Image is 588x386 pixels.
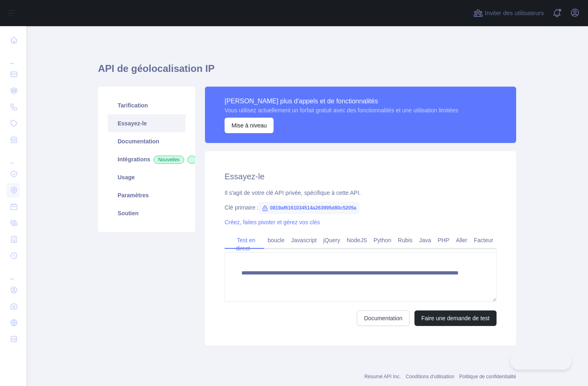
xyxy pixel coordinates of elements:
[364,315,402,321] font: Documentation
[118,192,149,199] font: Paramètres
[108,150,185,168] a: IntégrationsNouvelles
[118,120,147,127] font: Essayez-le
[225,107,458,114] font: Vous utilisez actuellement un forfait gratuit avec des fonctionnalités et une utilisation limitées
[225,190,361,196] font: Il s'agit de votre clé API privée, spécifique à cette API.
[236,237,256,252] font: Test en direct
[225,219,320,225] a: Créez, faites pivoter et gérez vos clés
[108,132,185,150] a: Documentation
[474,237,493,243] font: Facteur
[510,353,572,370] iframe: Basculer le support client
[108,168,185,186] a: Usage
[108,114,185,132] a: Essayez-le
[421,315,490,321] font: Faire une demande de test
[459,374,516,379] a: Politique de confidentialité
[10,159,14,165] font: ...
[225,118,274,133] button: Mise à niveau
[291,237,317,243] font: Javascript
[118,210,138,216] font: Soutien
[10,59,14,65] font: ...
[108,96,185,114] a: Tarification
[456,237,468,243] font: Aller
[232,122,267,129] font: Mise à niveau
[267,237,284,243] font: boucle
[364,374,401,379] a: Résumé API Inc.
[485,9,544,16] font: Inviter des utilisateurs
[118,174,135,181] font: Usage
[98,63,214,74] font: API de géolocalisation IP
[357,310,409,326] a: Documentation
[438,237,450,243] font: PHP
[323,237,340,243] font: jQuery
[108,186,185,204] a: Paramètres
[108,204,185,222] a: Soutien
[270,205,356,211] font: 0819af6161034514a263995d80c5205a
[347,237,367,243] font: NodeJS
[419,237,431,243] font: Java
[225,172,265,181] font: Essayez-le
[158,157,180,163] font: Nouvelles
[118,102,148,109] font: Tarification
[225,204,258,211] font: Clé primaire :
[472,7,546,20] button: Inviter des utilisateurs
[414,310,497,326] button: Faire une demande de test
[225,98,378,105] font: [PERSON_NAME] plus d'appels et de fonctionnalités
[374,237,392,243] font: Python
[118,138,159,145] font: Documentation
[398,237,412,243] font: Rubis
[10,275,14,281] font: ...
[118,156,150,163] font: Intégrations
[406,374,454,379] a: Conditions d'utilisation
